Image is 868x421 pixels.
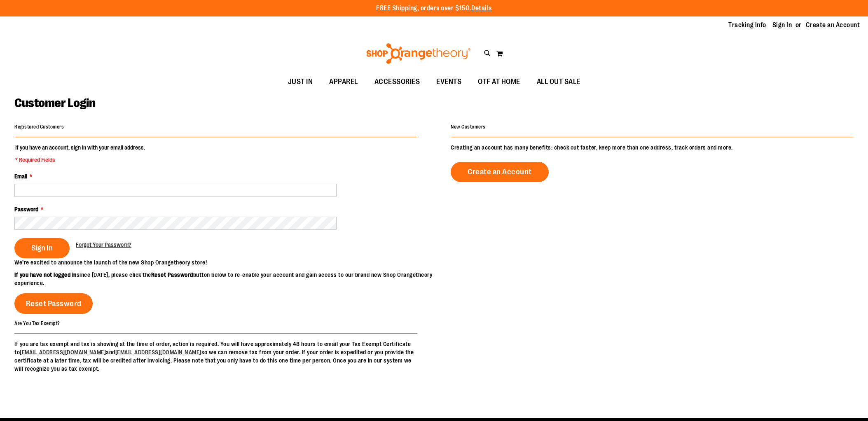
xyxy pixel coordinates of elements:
[374,73,420,91] span: ACCESSORIES
[451,143,854,152] p: Creating an account has many benefits: check out faster, keep more than one address, track orders...
[772,21,792,30] a: Sign In
[26,299,82,308] span: Reset Password
[14,206,38,213] span: Password
[76,241,131,249] a: Forgot Your Password?
[31,243,53,253] span: Sign In
[471,5,492,12] a: Details
[20,349,106,356] a: [EMAIL_ADDRESS][DOMAIN_NAME]
[76,241,131,248] span: Forgot Your Password?
[14,320,60,326] strong: Are You Tax Exempt?
[14,271,77,278] strong: If you have not logged in
[451,162,549,182] a: Create an Account
[14,173,27,180] span: Email
[14,293,93,314] a: Reset Password
[728,21,766,30] a: Tracking Info
[14,124,64,130] strong: Registered Customers
[436,73,461,91] span: EVENTS
[151,271,193,278] strong: Reset Password
[478,73,520,91] span: OTF AT HOME
[806,21,860,30] a: Create an Account
[14,96,95,110] span: Customer Login
[288,73,313,91] span: JUST IN
[451,124,486,130] strong: New Customers
[14,143,146,164] legend: If you have an account, sign in with your email address.
[468,167,532,176] span: Create an Account
[376,4,492,13] p: FREE Shipping, orders over $150.
[15,156,145,164] span: * Required Fields
[14,258,434,267] p: We’re excited to announce the launch of the new Shop Orangetheory store!
[365,43,472,64] img: Shop Orangetheory
[14,238,70,258] button: Sign In
[537,73,580,91] span: ALL OUT SALE
[14,271,434,287] p: since [DATE], please click the button below to re-enable your account and gain access to our bran...
[115,349,201,356] a: [EMAIL_ADDRESS][DOMAIN_NAME]
[14,340,417,373] p: If you are tax exempt and tax is showing at the time of order, action is required. You will have ...
[329,73,358,91] span: APPAREL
